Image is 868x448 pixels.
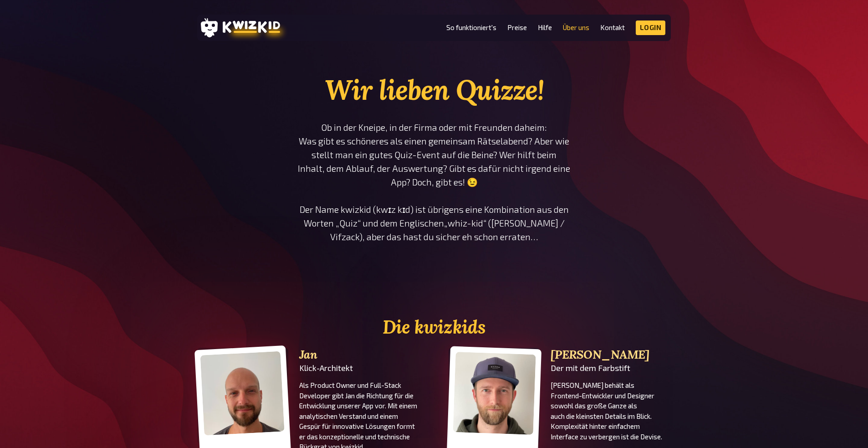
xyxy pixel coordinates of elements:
[551,363,671,373] div: Der mit dem Farbstift
[636,21,666,35] a: Login
[446,24,496,31] a: So funktioniert's
[507,24,527,31] a: Preise
[299,363,419,373] div: Klick-Architekt
[197,317,671,338] h2: Die kwizkids
[297,121,571,244] p: Ob in der Kneipe, in der Firma oder mit Freunden daheim: Was gibt es schöneres als einen gemeinsa...
[551,348,671,361] h3: [PERSON_NAME]
[453,352,536,435] img: Stefan
[299,348,419,361] h3: Jan
[600,24,625,31] a: Kontakt
[563,24,589,31] a: Über uns
[551,380,671,442] p: [PERSON_NAME] behält als Frontend-Entwickler und Designer sowohl das große Ganze als auch die kle...
[538,24,552,31] a: Hilfe
[200,351,285,436] img: Jan
[297,73,571,107] h1: Wir lieben Quizze!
